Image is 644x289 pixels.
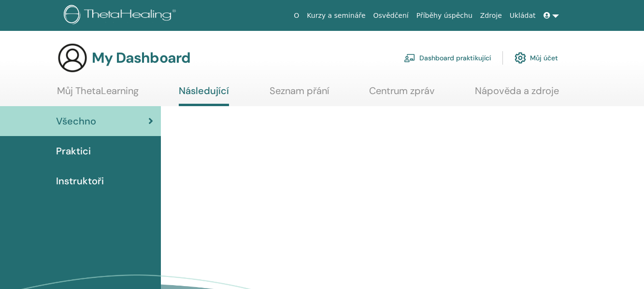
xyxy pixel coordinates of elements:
span: Všechno [56,114,96,128]
a: O [290,7,303,25]
a: Můj účet [515,47,558,69]
h3: My Dashboard [92,49,190,67]
a: Osvědčení [370,7,413,25]
a: Příběhy úspěchu [413,7,476,25]
a: Následující [179,85,229,106]
img: chalkboard-teacher.svg [404,54,415,62]
a: Nápověda a zdroje [475,85,559,104]
a: Ukládat [506,7,540,25]
img: generic-user-icon.jpg [57,42,88,73]
a: Můj ThetaLearning [57,85,139,104]
a: Centrum zpráv [369,85,435,104]
a: Seznam přání [270,85,329,104]
img: logo.png [64,5,179,27]
img: cog.svg [515,50,526,66]
a: Zdroje [476,7,506,25]
span: Instruktoři [56,174,104,188]
a: Kurzy a semináře [303,7,369,25]
a: Dashboard praktikující [404,47,491,69]
span: Praktici [56,144,91,158]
